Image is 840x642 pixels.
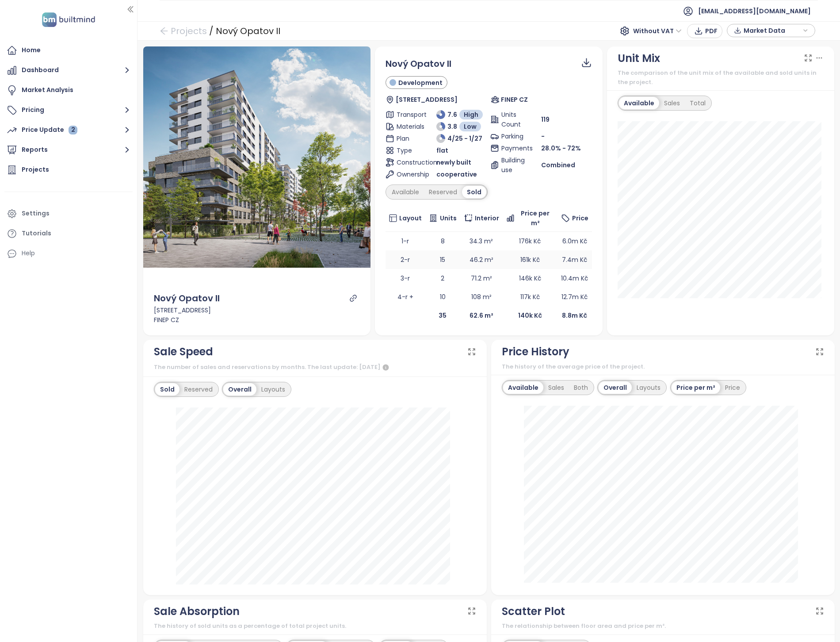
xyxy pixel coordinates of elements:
[179,383,218,396] div: Reserved
[154,315,360,325] div: FINEP CZ
[216,23,280,39] div: Nový Opatov II
[256,383,290,396] div: Layouts
[720,381,745,394] div: Price
[4,101,133,119] button: Pricing
[160,23,207,39] a: arrow-left Projects
[541,160,575,170] span: Combined
[685,97,710,109] div: Total
[440,213,457,223] span: Units
[349,294,357,302] a: link
[501,95,528,104] span: FINEP CZ
[460,232,503,250] td: 34.3 m²
[475,213,499,223] span: Interior
[732,24,810,37] div: button
[424,186,462,198] div: Reserved
[541,144,581,153] span: 28.0% - 72%
[22,228,51,239] div: Tutorials
[155,383,179,396] div: Sold
[4,42,133,59] a: Home
[503,381,543,394] div: Available
[447,134,482,143] span: 4/25 - 1/27
[561,274,588,283] span: 10.4m Kč
[22,208,50,219] div: Settings
[572,213,588,223] span: Price
[464,122,477,131] span: Low
[519,237,541,246] span: 176k Kč
[501,131,527,141] span: Parking
[22,164,49,175] div: Projects
[397,110,422,119] span: Transport
[502,343,569,360] div: Price History
[541,132,545,141] span: -
[154,622,476,630] div: The history of sold units as a percentage of total project units.
[460,269,503,288] td: 71.2 m²
[386,269,425,288] td: 3-r
[154,343,213,360] div: Sale Speed
[436,146,448,155] span: flat
[744,24,801,37] span: Market Data
[502,362,824,371] div: The history of the average price of the project.
[619,97,659,109] div: Available
[387,186,424,198] div: Available
[4,141,133,159] button: Reports
[160,27,168,35] span: arrow-left
[69,126,77,135] div: 2
[425,269,460,288] td: 2
[447,110,457,119] span: 7.6
[502,622,824,630] div: The relationship between floor area and price per m².
[520,255,540,264] span: 161k Kč
[4,62,133,79] button: Dashboard
[22,248,35,259] div: Help
[4,161,133,179] a: Projects
[562,311,587,320] b: 8.8m Kč
[154,305,360,315] div: [STREET_ADDRESS]
[698,0,811,22] span: [EMAIL_ADDRESS][DOMAIN_NAME]
[436,158,471,167] span: newly built
[705,26,718,36] span: PDF
[460,250,503,269] td: 46.2 m²
[618,69,824,87] div: The comparison of the unit mix of the available and sold units in the project.
[398,78,443,88] span: Development
[425,232,460,250] td: 8
[397,146,422,155] span: Type
[386,250,425,269] td: 2-r
[501,110,527,129] span: Units Count
[223,383,256,396] div: Overall
[562,237,587,246] span: 6.0m Kč
[518,311,542,320] b: 140k Kč
[397,134,422,143] span: Plan
[425,250,460,269] td: 15
[386,232,425,250] td: 1-r
[659,97,685,109] div: Sales
[396,95,458,104] span: [STREET_ADDRESS]
[517,208,554,228] span: Price per m²
[460,288,503,306] td: 108 m²
[501,155,527,175] span: Building use
[22,45,41,56] div: Home
[618,50,660,67] div: Unit Mix
[425,288,460,306] td: 10
[154,292,220,305] div: Nový Opatov II
[397,122,422,131] span: Materials
[561,292,588,301] span: 12.7m Kč
[4,225,133,242] a: Tutorials
[632,381,665,394] div: Layouts
[154,362,476,373] div: The number of sales and reservations by months. The last update: [DATE]
[4,245,133,262] div: Help
[501,143,527,153] span: Payments
[4,81,133,99] a: Market Analysis
[386,58,451,70] span: Nový Opatov II
[569,381,593,394] div: Both
[633,24,682,38] span: Without VAT
[462,186,486,198] div: Sold
[399,213,422,223] span: Layout
[39,11,98,29] img: logo
[22,124,77,135] div: Price Update
[464,110,478,119] span: High
[4,205,133,223] a: Settings
[562,255,587,264] span: 7.4m Kč
[447,122,457,131] span: 3.8
[519,274,541,283] span: 146k Kč
[470,311,493,320] b: 62.6 m²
